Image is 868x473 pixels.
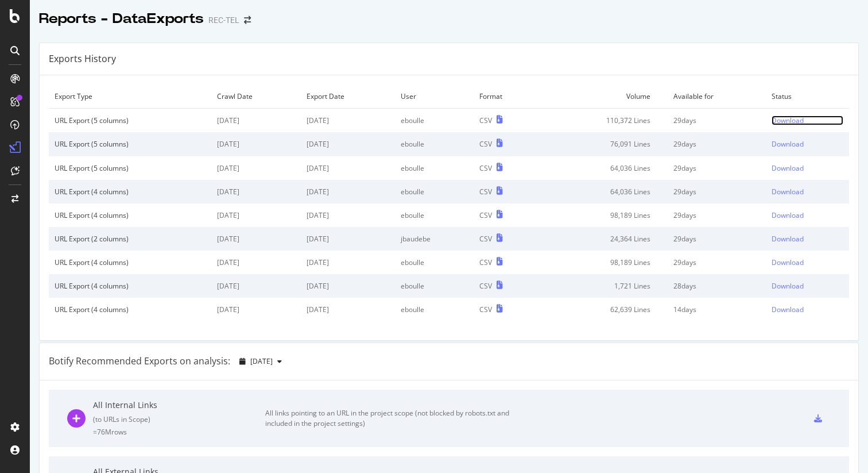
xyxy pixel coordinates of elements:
td: [DATE] [301,298,395,321]
a: Download [772,139,843,149]
div: REC-TEL [208,14,239,26]
td: jbaudebe [395,227,474,251]
td: [DATE] [301,156,395,180]
div: URL Export (5 columns) [55,139,206,149]
td: Export Date [301,84,395,109]
td: 64,036 Lines [540,180,668,203]
td: eboulle [395,203,474,227]
div: URL Export (5 columns) [55,163,206,173]
td: [DATE] [211,180,301,203]
td: Crawl Date [211,84,301,109]
div: Exports History [49,52,116,66]
div: CSV [479,116,492,125]
span: 2025 Sep. 30th [250,356,273,366]
td: eboulle [395,156,474,180]
div: URL Export (4 columns) [55,187,206,197]
td: [DATE] [211,298,301,321]
td: [DATE] [301,251,395,274]
div: Download [772,163,804,173]
a: Download [772,257,843,267]
td: [DATE] [301,274,395,298]
div: CSV [479,187,492,197]
a: Download [772,305,843,314]
div: CSV [479,139,492,149]
td: 28 days [668,274,766,298]
div: CSV [479,281,492,291]
a: Download [772,116,843,125]
div: URL Export (4 columns) [55,305,206,314]
td: 29 days [668,203,766,227]
div: URL Export (4 columns) [55,257,206,267]
div: URL Export (4 columns) [55,281,206,291]
div: Botify Recommended Exports on analysis: [49,355,230,368]
td: [DATE] [211,251,301,274]
div: URL Export (4 columns) [55,210,206,220]
td: 29 days [668,227,766,251]
a: Download [772,281,843,291]
div: URL Export (5 columns) [55,116,206,125]
td: 29 days [668,180,766,203]
td: eboulle [395,180,474,203]
a: Download [772,210,843,220]
td: eboulle [395,251,474,274]
td: 29 days [668,109,766,133]
td: eboulle [395,132,474,156]
td: eboulle [395,298,474,321]
div: All links pointing to an URL in the project scope (not blocked by robots.txt and included in the ... [265,408,524,429]
div: CSV [479,257,492,267]
a: Download [772,187,843,197]
td: 98,189 Lines [540,251,668,274]
div: Download [772,187,804,197]
td: Status [766,84,849,109]
td: [DATE] [211,132,301,156]
div: csv-export [814,414,822,422]
button: [DATE] [235,352,286,371]
div: = 76M rows [93,427,265,437]
div: CSV [479,163,492,173]
td: User [395,84,474,109]
td: eboulle [395,109,474,133]
td: [DATE] [211,109,301,133]
td: [DATE] [301,203,395,227]
div: Download [772,257,804,267]
div: Download [772,305,804,314]
td: Available for [668,84,766,109]
a: Download [772,234,843,244]
td: [DATE] [301,109,395,133]
td: 29 days [668,251,766,274]
td: [DATE] [301,132,395,156]
td: eboulle [395,274,474,298]
div: Download [772,234,804,244]
td: Export Type [49,84,211,109]
div: arrow-right-arrow-left [244,16,251,24]
td: 98,189 Lines [540,203,668,227]
td: [DATE] [211,203,301,227]
div: All Internal Links [93,399,265,411]
div: Download [772,116,804,125]
div: Download [772,210,804,220]
td: 110,372 Lines [540,109,668,133]
td: [DATE] [301,227,395,251]
td: [DATE] [211,274,301,298]
td: [DATE] [301,180,395,203]
div: Download [772,139,804,149]
td: 29 days [668,132,766,156]
a: Download [772,163,843,173]
td: [DATE] [211,156,301,180]
div: Reports - DataExports [39,9,204,29]
td: 29 days [668,156,766,180]
td: 76,091 Lines [540,132,668,156]
td: Format [474,84,540,109]
td: 14 days [668,298,766,321]
div: CSV [479,305,492,314]
div: CSV [479,234,492,244]
div: Download [772,281,804,291]
td: 24,364 Lines [540,227,668,251]
td: Volume [540,84,668,109]
td: 64,036 Lines [540,156,668,180]
div: CSV [479,210,492,220]
td: [DATE] [211,227,301,251]
td: 62,639 Lines [540,298,668,321]
div: URL Export (2 columns) [55,234,206,244]
td: 1,721 Lines [540,274,668,298]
